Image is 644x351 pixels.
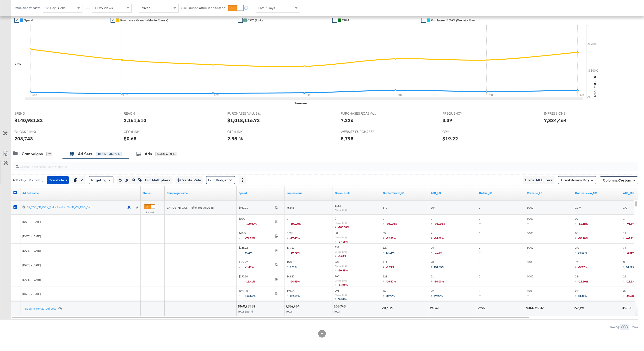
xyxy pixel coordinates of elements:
[583,178,589,182] b: Day
[623,289,636,299] span: 30
[575,294,578,297] span: ↑
[626,222,636,226] span: -91.67%
[335,297,338,301] span: ↑
[245,222,260,226] span: -100.00%
[294,101,307,106] div: Timeline
[338,225,349,229] span: -100.00%
[239,221,245,225] span: ↓
[386,294,395,298] span: 52.78%
[434,251,443,254] span: -7.14%
[335,236,347,239] sub: Clicks (Link)
[286,304,301,309] div: 7,334,464
[49,177,67,183] span: Create Ads
[431,275,444,284] span: 11
[575,206,581,209] span: 1,074
[334,304,347,309] div: 208,743
[527,250,531,254] span: ↔
[335,221,347,224] sub: Clicks (Link)
[525,177,552,183] span: Clear All Filters
[124,130,160,134] span: CPC (LINK)
[13,178,43,182] div: Ad Sets ( 207 Selected)
[623,250,626,254] span: ↓
[479,279,483,283] span: ↔
[287,246,300,256] span: 13,717
[238,304,257,309] div: $140,981.82
[332,18,337,23] a: ✔
[334,310,340,313] span: Total
[14,62,21,67] div: KPIs
[145,177,170,183] span: Bid Multipliers
[287,260,297,270] span: 15,365
[575,217,588,227] span: 30
[430,306,441,310] div: 19,846
[578,294,587,298] span: 18.48%
[111,18,115,23] a: ✔
[78,151,93,157] div: Ad Sets
[238,18,243,23] a: ✔
[558,176,596,184] button: Breakdowns:Day
[248,19,263,22] span: CPC (Link)
[14,135,33,142] div: 208,743
[335,254,338,257] span: ↓
[442,130,478,134] span: CPM
[527,236,531,239] span: ↔
[479,265,483,268] span: ↔
[290,265,297,269] span: 3.61%
[431,191,475,195] a: ATC_LC
[386,222,397,226] span: -100.00%
[383,289,395,299] span: 165
[434,294,443,298] span: 69.23%
[575,191,619,195] a: ContentView_281
[623,221,626,225] span: ↓
[238,310,253,313] span: Total Spend
[342,19,349,22] span: CPM
[335,217,336,220] span: 0
[245,251,256,254] span: 0.13%
[290,280,300,283] span: -24.55%
[623,231,636,241] span: 12
[227,111,263,116] span: PURCHASES VALUE (WEBSITE EVENTS)
[239,191,283,195] a: The total amount spent to date.
[383,294,386,297] span: ↑
[287,275,300,284] span: 14,830
[124,135,136,142] div: $0.68
[167,206,214,209] span: SA_TCS_FB_CON_TrafficProductCellB
[431,221,434,225] span: ↓
[383,206,387,209] span: 672
[24,19,33,22] span: Spend
[22,234,41,238] span: [DATE] - [DATE]
[335,204,341,207] span: 1,253
[575,265,578,268] span: ↓
[527,279,531,283] span: ↔
[335,289,339,292] span: 293
[527,231,533,241] span: $0.00
[14,111,50,116] span: SPEND
[578,251,587,254] span: 15.03%
[383,217,397,227] span: 0
[575,250,578,254] span: ↑
[177,177,201,183] span: Create Rule
[622,306,634,310] div: 35,850
[335,294,347,296] sub: Clicks (Link)
[175,176,203,184] button: Create Rule
[181,6,226,10] label: Use Unified Attribution Setting:
[239,260,272,270] span: $187.77
[620,324,629,330] div: 308
[575,236,578,239] span: ↓
[431,265,434,268] span: ↑
[335,191,379,195] a: The number of clicks on links appearing on your ad or Page that direct people to your sites off F...
[335,268,338,272] span: ↓
[623,246,635,256] span: 34
[434,222,446,226] span: -100.00%
[479,206,480,209] span: 0
[22,249,41,252] span: [DATE] - [DATE]
[600,176,638,184] button: Columns:Custom
[341,130,377,134] span: WEBSITE PURCHASES
[335,231,338,235] span: 53
[431,206,435,209] span: 104
[335,282,338,286] span: ↓
[383,246,395,256] span: 129
[623,265,626,268] span: ↑
[287,279,290,283] span: ↓
[290,236,300,240] span: -77.43%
